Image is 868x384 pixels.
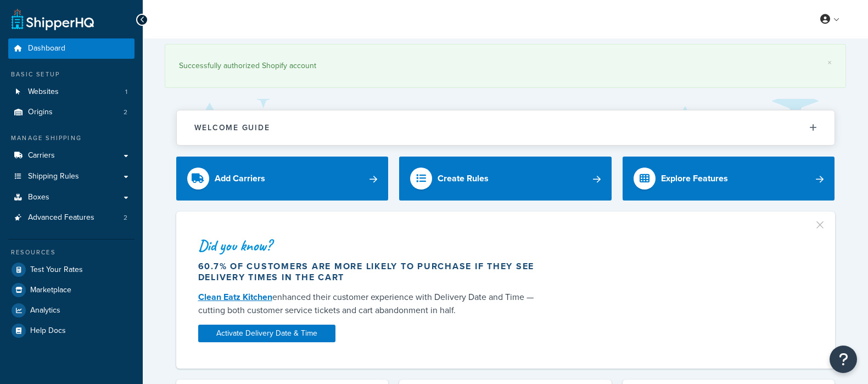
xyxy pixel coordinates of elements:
a: Explore Features [623,157,835,201]
span: Origins [28,108,53,117]
span: Websites [28,87,59,97]
li: Advanced Features [8,208,135,228]
span: Carriers [28,151,55,160]
li: Origins [8,102,135,123]
div: Basic Setup [8,70,135,79]
div: Explore Features [661,171,728,186]
div: Create Rules [438,171,489,186]
div: Did you know? [198,238,545,253]
li: Websites [8,82,135,102]
a: Carriers [8,146,135,166]
span: Test Your Rates [30,265,83,275]
a: Dashboard [8,38,135,59]
span: Marketplace [30,286,71,295]
a: Advanced Features2 [8,208,135,228]
a: × [827,58,832,67]
span: Advanced Features [28,213,94,222]
div: Add Carriers [215,171,265,186]
div: enhanced their customer experience with Delivery Date and Time — cutting both customer service ti... [198,291,545,317]
a: Boxes [8,187,135,208]
a: Create Rules [399,157,612,201]
button: Welcome Guide [177,110,835,145]
button: Open Resource Center [830,346,857,373]
span: Boxes [28,193,49,202]
a: Test Your Rates [8,260,135,280]
span: Analytics [30,306,60,315]
div: Resources [8,248,135,257]
span: Help Docs [30,326,66,336]
a: Marketplace [8,280,135,300]
a: Clean Eatz Kitchen [198,291,272,303]
span: 1 [125,87,127,97]
div: Manage Shipping [8,133,135,143]
a: Origins2 [8,102,135,123]
a: Analytics [8,300,135,320]
div: Successfully authorized Shopify account [179,58,832,74]
a: Websites1 [8,82,135,102]
h2: Welcome Guide [194,124,270,132]
div: 60.7% of customers are more likely to purchase if they see delivery times in the cart [198,261,545,283]
span: Dashboard [28,44,65,53]
span: 2 [124,213,127,222]
a: Add Carriers [176,157,389,201]
a: Shipping Rules [8,166,135,187]
a: Help Docs [8,321,135,341]
span: Shipping Rules [28,172,79,181]
span: 2 [124,108,127,117]
a: Activate Delivery Date & Time [198,325,335,342]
